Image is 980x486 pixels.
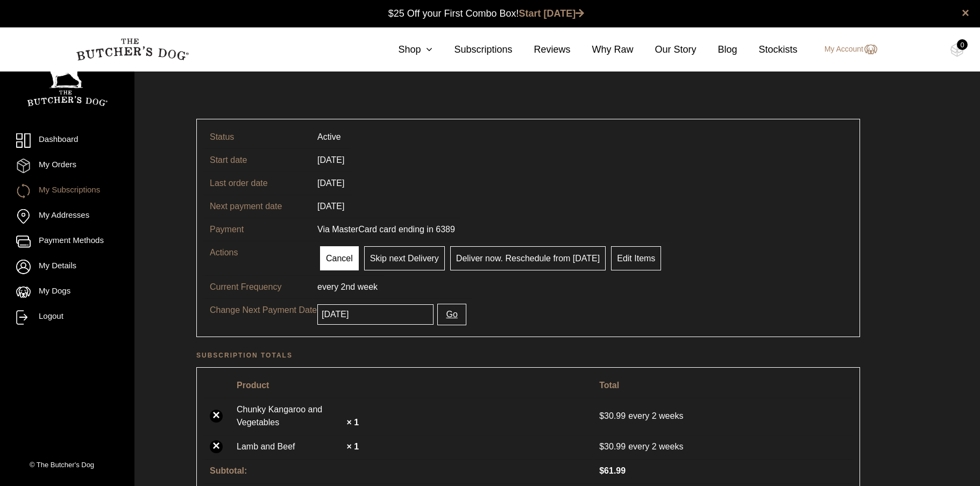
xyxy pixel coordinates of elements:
td: Active [311,126,347,148]
td: Actions [203,241,311,275]
button: Go [437,304,466,325]
a: Our Story [634,42,697,57]
td: [DATE] [311,148,351,171]
a: close [962,6,969,19]
th: Subtotal: [203,459,592,482]
a: × [210,440,223,453]
th: Product [230,374,592,397]
td: [DATE] [311,171,351,195]
a: Reviews [512,42,570,57]
a: Subscriptions [432,42,512,57]
a: Blog [697,42,737,57]
strong: × 1 [346,442,359,451]
td: Payment [203,218,311,241]
span: $ [599,411,604,420]
td: [DATE] [311,195,351,218]
a: My Dogs [16,285,118,299]
a: Edit Items [611,246,661,270]
td: Start date [203,148,311,171]
h2: Subscription totals [196,350,860,361]
th: Total [593,374,853,397]
span: 30.99 [599,411,628,420]
a: Shop [377,42,432,57]
a: My Account [814,43,877,56]
a: Chunky Kangaroo and Vegetables [237,403,344,429]
span: 61.99 [599,466,626,475]
a: Skip next Delivery [364,246,445,270]
a: Payment Methods [16,234,118,249]
td: every 2 weeks [593,435,853,458]
span: $ [599,466,604,475]
span: week [358,282,378,291]
a: × [210,410,223,423]
span: $ [599,442,604,451]
div: 0 [957,39,968,50]
a: My Subscriptions [16,184,118,198]
td: every 2 weeks [593,398,853,434]
p: Change Next Payment Date [210,304,317,317]
strong: × 1 [346,418,359,427]
a: My Addresses [16,209,118,224]
a: Dashboard [16,133,118,148]
img: TBD_Portrait_Logo_White.png [27,55,108,106]
td: Next payment date [203,195,311,218]
a: Stockists [737,42,798,57]
td: Last order date [203,171,311,195]
a: Logout [16,310,118,325]
td: Status [203,126,311,148]
img: TBD_Cart-Empty.png [950,43,964,57]
a: Start [DATE] [519,8,585,19]
a: Cancel [320,246,359,270]
a: My Details [16,260,118,274]
span: every 2nd [317,282,355,291]
span: Via MasterCard card ending in 6389 [317,225,455,234]
a: Lamb and Beef [237,440,344,453]
span: 30.99 [599,440,628,453]
p: Current Frequency [210,281,317,294]
a: Deliver now. Reschedule from [DATE] [450,246,606,270]
a: Why Raw [571,42,634,57]
a: My Orders [16,159,118,173]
